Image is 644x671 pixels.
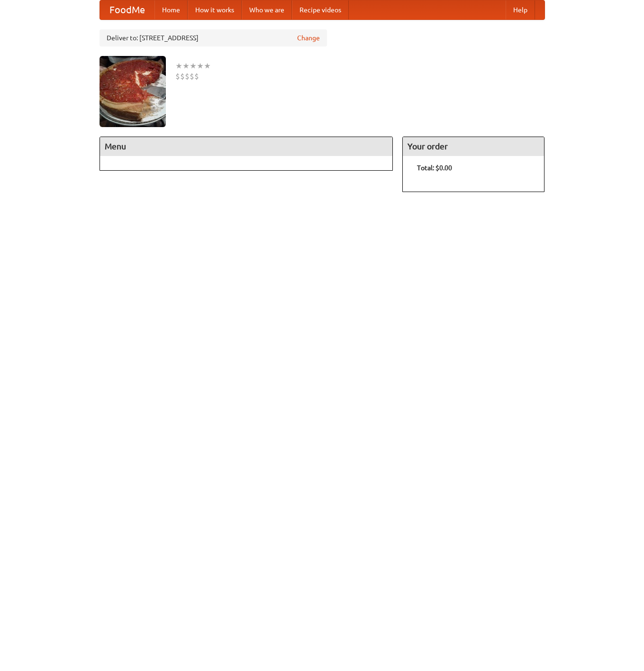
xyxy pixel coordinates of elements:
a: How it works [188,0,242,19]
li: $ [190,71,194,82]
img: angular.jpg [100,56,166,127]
li: $ [185,71,190,82]
a: Recipe videos [292,0,349,19]
h4: Menu [100,137,393,156]
li: ★ [204,61,211,71]
li: ★ [197,61,204,71]
li: ★ [175,61,182,71]
h4: Your order [403,137,544,156]
li: $ [180,71,185,82]
a: FoodMe [100,0,154,19]
li: ★ [190,61,197,71]
li: $ [194,71,199,82]
li: ★ [182,61,190,71]
a: Change [297,33,320,43]
a: Home [154,0,188,19]
b: Total: $0.00 [417,164,452,172]
div: Deliver to: [STREET_ADDRESS] [100,29,327,46]
a: Who we are [242,0,292,19]
a: Help [506,0,535,19]
li: $ [175,71,180,82]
